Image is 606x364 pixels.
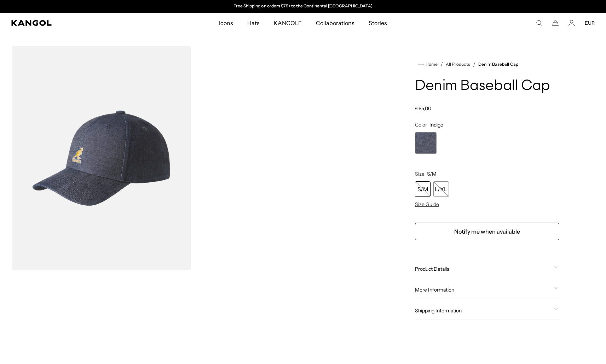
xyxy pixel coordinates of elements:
[415,132,437,154] label: Indigo
[552,20,559,26] button: Cart
[212,13,240,33] a: Icons
[415,132,437,154] div: 1 of 1
[240,13,267,33] a: Hats
[427,171,437,177] span: S/M
[585,20,595,26] button: EUR
[415,171,425,177] span: Size
[415,201,439,207] span: Size Guide
[230,4,376,9] slideshow-component: Announcement bar
[569,20,575,26] a: Account
[247,13,260,33] span: Hats
[267,13,309,33] a: KANGOLF
[415,78,559,94] h1: Denim Baseball Cap
[429,122,443,128] span: Indigo
[369,13,387,33] span: Stories
[230,4,376,9] div: Announcement
[415,287,551,293] span: More Information
[536,20,542,26] summary: Search here
[415,122,427,128] span: Color
[11,46,374,270] product-gallery: Gallery Viewer
[470,60,475,69] li: /
[424,62,438,67] span: Home
[415,223,559,240] button: Notify me when available
[233,3,373,8] a: Free Shipping on orders $79+ to the Continental [GEOGRAPHIC_DATA]
[415,266,551,272] span: Product Details
[418,61,438,67] a: Home
[11,20,145,26] a: Kangol
[274,13,302,33] span: KANGOLF
[230,4,376,9] div: 1 of 2
[219,13,233,33] span: Icons
[362,13,394,33] a: Stories
[433,181,449,197] div: L/XL
[415,105,431,112] span: €65,00
[11,46,191,270] img: color-indigo
[316,13,354,33] span: Collaborations
[415,181,431,197] div: S/M
[438,60,443,69] li: /
[309,13,362,33] a: Collaborations
[478,62,518,67] a: Denim Baseball Cap
[446,62,470,67] a: All Products
[415,307,551,314] span: Shipping Information
[415,60,559,69] nav: breadcrumbs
